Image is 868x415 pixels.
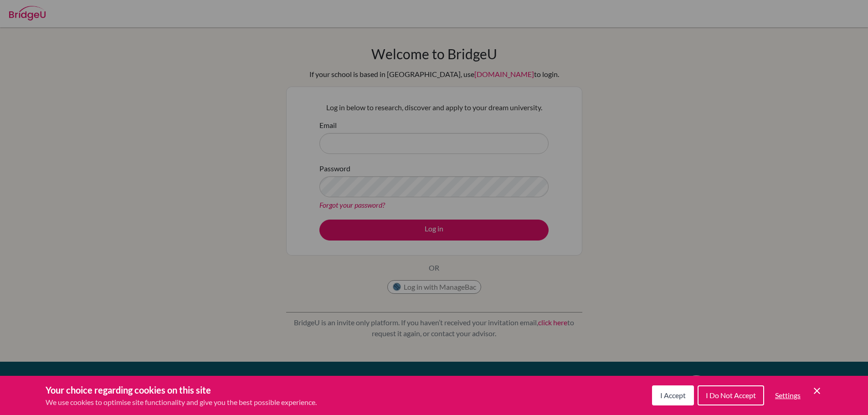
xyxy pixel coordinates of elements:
[706,391,756,400] span: I Do Not Accept
[46,397,317,408] p: We use cookies to optimise site functionality and give you the best possible experience.
[775,391,801,400] span: Settings
[812,385,822,396] button: Save and close
[46,383,317,397] h3: Your choice regarding cookies on this site
[660,391,686,400] span: I Accept
[768,386,808,405] button: Settings
[698,385,764,405] button: I Do Not Accept
[652,385,694,405] button: I Accept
